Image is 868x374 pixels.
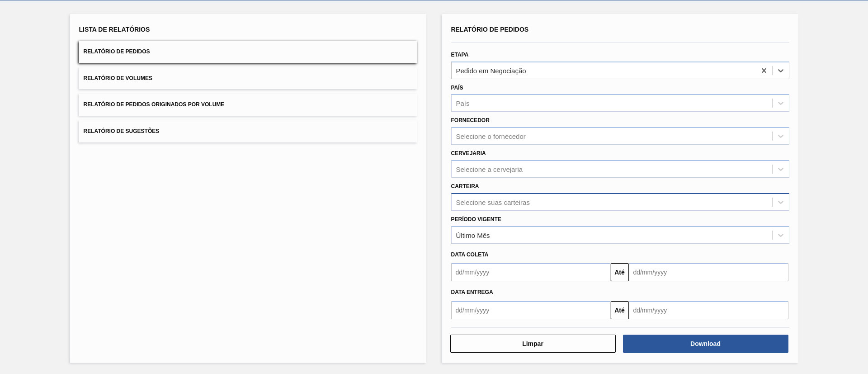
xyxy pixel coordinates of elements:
span: Relatório de Pedidos [451,26,529,33]
div: Selecione o fornecedor [456,133,526,140]
button: Relatório de Pedidos Originados por Volume [79,94,417,116]
button: Limpar [450,335,616,353]
button: Relatório de Volumes [79,67,417,90]
div: País [456,99,470,107]
label: Etapa [451,52,469,58]
span: Relatório de Sugestões [84,128,160,134]
input: dd/mm/yyyy [629,263,788,281]
div: Pedido em Negociação [456,66,526,74]
input: dd/mm/yyyy [451,301,611,319]
button: Relatório de Pedidos [79,41,417,63]
div: Selecione suas carteiras [456,198,530,206]
span: Relatório de Volumes [84,75,152,81]
span: Relatório de Pedidos [84,48,150,55]
label: Fornecedor [451,117,490,123]
button: Relatório de Sugestões [79,120,417,142]
label: País [451,85,463,91]
span: Lista de Relatórios [79,26,150,33]
span: Data coleta [451,251,489,258]
div: Último Mês [456,231,490,239]
label: Carteira [451,183,479,189]
input: dd/mm/yyyy [629,301,788,319]
input: dd/mm/yyyy [451,263,611,281]
span: Relatório de Pedidos Originados por Volume [84,101,225,108]
label: Cervejaria [451,150,486,156]
button: Até [611,263,629,281]
button: Download [623,335,788,353]
label: Período Vigente [451,216,501,223]
button: Até [611,301,629,319]
div: Selecione a cervejaria [456,165,523,173]
span: Data entrega [451,289,493,295]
